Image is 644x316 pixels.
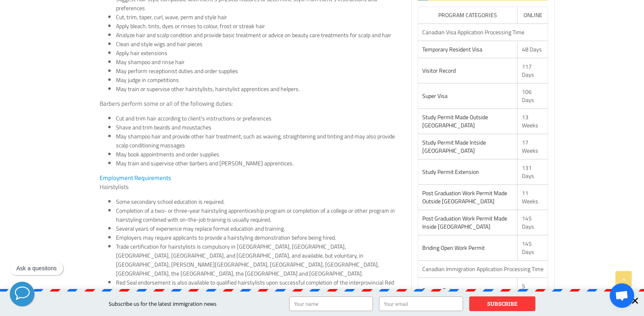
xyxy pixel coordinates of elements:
li: Shave and trim beards and moustaches [116,123,399,132]
li: May shampoo hair and provide other hair treatment, such as waving, straightening and tinting and ... [116,132,399,150]
li: Analyze hair and scalp condition and provide basic treatment or advice on beauty care treatments ... [116,31,399,40]
th: Online [517,7,548,24]
a: Post Graduation Work Permit Made Inside [GEOGRAPHIC_DATA] [422,213,507,232]
a: Study Permit Made Outside [GEOGRAPHIC_DATA] [422,112,488,131]
li: May perform receptionist duties and order supplies [116,67,399,76]
p: Ask a quesitons [16,265,57,272]
td: 11 Weeks [517,185,548,210]
a: Express Entry [422,285,456,296]
a: Visitor Record [422,65,456,76]
input: Your name [289,296,373,311]
li: Trade certification for hairstylists is compulsory in [GEOGRAPHIC_DATA], [GEOGRAPHIC_DATA], [GEOG... [116,242,399,278]
a: Study Permit Extension [422,167,479,177]
a: Study Permit Made Intside [GEOGRAPHIC_DATA] [422,137,486,156]
span: Employment Requirements [100,172,171,184]
div: Open chat [610,283,634,308]
td: 5 Months [517,278,548,303]
li: May shampoo and rinse hair [116,58,399,67]
li: Clean and style wigs and hair pieces [116,40,399,49]
li: Cut, trim, taper, curl, wave, perm and style hair [116,13,399,22]
li: Employers may require applicants to provide a hairstyling demonstration before being hired. [116,233,399,242]
td: 145 Days [517,235,548,260]
div: Canadian visa application processing time [422,28,544,36]
a: Post Graduation Work Permit Made Outside [GEOGRAPHIC_DATA] [422,188,507,207]
li: Several years of experience may replace formal education and training. [116,224,399,233]
a: Super Visa [422,91,448,101]
li: Red Seal endorsement is also available to qualified hairstylists upon successful completion of th... [116,278,399,296]
span: Subscribe us for the latest immigration news [109,300,216,307]
li: May judge in competitions [116,76,399,85]
td: 48 Days [517,41,548,58]
li: Cut and trim hair according to client’s instructions or preferences [116,114,399,123]
p: Hairstylists [100,182,399,191]
td: 17 Weeks [517,134,548,159]
td: 117 Days [517,58,548,83]
a: Go to Top [615,271,632,287]
li: May train or supervise other hairstylists, hairstylist apprentices and helpers. [116,85,399,93]
li: Completion of a two- or three-year hairstyling apprenticeship program or completion of a college ... [116,206,399,224]
li: May train and supervise other barbers and [PERSON_NAME] apprentices. [116,159,399,168]
p: Barbers perform some or all of the following duties: [100,99,399,108]
strong: SUBSCRIBE [487,300,517,307]
td: 106 Days [517,83,548,109]
li: Apply bleach, tints, dyes or rinses to colour, frost or streak hair [116,22,399,31]
div: Canadian immigration application processing time [422,265,544,273]
td: 13 Weeks [517,109,548,134]
a: Briding Open Work Permit [422,243,485,253]
a: Temporary Resident Visa [422,44,482,55]
td: 131 Days [517,159,548,185]
input: Your email [379,296,463,311]
li: May book appointments and order supplies [116,150,399,159]
li: Some secondary school education is required. [116,197,399,206]
li: Apply hair extensions [116,49,399,58]
td: 145 Days [517,210,548,235]
th: Program Categories [418,7,517,24]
